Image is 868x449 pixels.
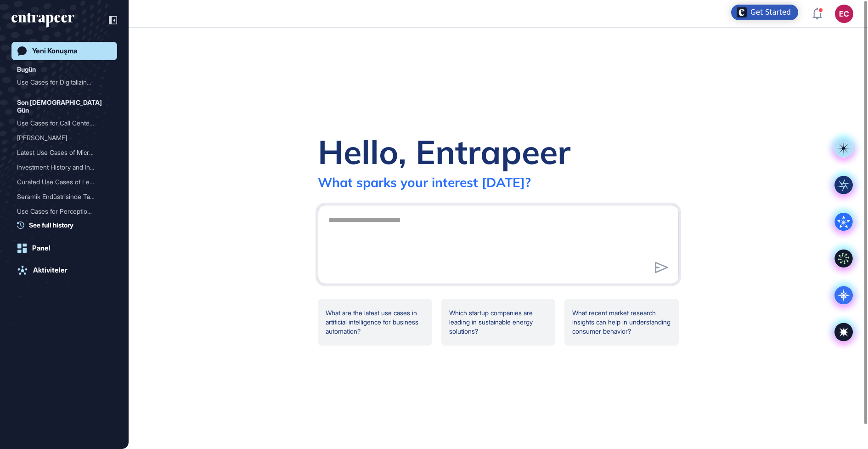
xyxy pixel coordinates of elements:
button: EC [835,5,853,23]
div: What sparks your interest [DATE]? [318,174,531,190]
div: entrapeer-logo [11,13,74,28]
div: Open Get Started checklist [731,5,798,20]
div: Curie [17,131,112,145]
div: Curated Use Cases of Legal Tech Service Providers in Turkey [17,175,112,189]
div: Investment History and In... [17,160,104,175]
div: Seramik Endüstrisinde Tal... [17,189,104,204]
div: Son [DEMOGRAPHIC_DATA] Gün [17,97,112,116]
a: Aktiviteler [11,261,117,279]
div: Yeni Konuşma [32,47,77,55]
div: Latest Use Cases of Micro... [17,145,104,160]
a: Panel [11,239,117,257]
span: See full history [29,220,73,230]
div: Curated Use Cases of Lega... [17,175,104,189]
div: Latest Use Cases of Microservices Architecture in Fintech Companies [17,145,112,160]
div: Panel [32,244,51,252]
div: Use Cases for Perception-... [17,204,104,219]
div: Use Cases for Call Center... [17,116,104,131]
div: Aktiviteler [33,266,68,274]
div: Use Cases for Perception-Based Navigation Systems Utilizing Onboard Sensors and V2X Communication [17,204,112,219]
div: Bugün [17,64,36,75]
div: Seramik Endüstrisinde Talep Tahminleme Problemini Çözmek İçin Use Case Örnekleri [17,189,112,204]
img: launcher-image-alternative-text [737,7,747,17]
a: See full history [17,220,117,230]
div: Hello, Entrapeer [318,131,570,172]
div: What are the latest use cases in artificial intelligence for business automation? [318,299,432,346]
div: Investment History and Investor Information for Wemolo GmbH [17,160,112,175]
a: Yeni Konuşma [11,42,117,60]
div: Get Started [750,8,791,17]
div: What recent market research insights can help in understanding consumer behavior? [564,299,679,346]
div: Which startup companies are leading in sustainable energy solutions? [441,299,556,346]
div: Use Cases for Call Center Operations Outsourcing Partners and Customer Service Strategy of AT&T [17,116,112,131]
div: Use Cases for Digitalizin... [17,75,104,90]
div: [PERSON_NAME] [17,131,104,145]
div: Use Cases for Digitalizing Poster Relevance and Condition Checks in Turkish Bank Branches [17,75,112,90]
